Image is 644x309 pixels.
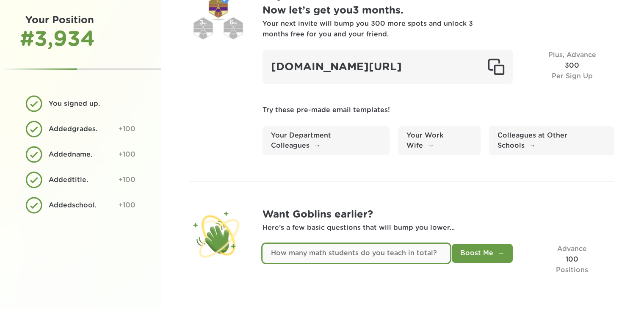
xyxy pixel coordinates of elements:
div: Added grades . [49,124,112,135]
div: +100 [119,175,135,185]
span: Plus, Advance [548,52,596,58]
input: How many math students do you teach in total? [263,244,450,263]
span: Per Sign Up [552,73,593,80]
p: Try these pre-made email templates! [263,105,614,116]
button: Boost Me [452,244,513,263]
h1: Your Position [25,13,135,28]
a: Your Work Wife [398,126,481,156]
h1: Want Goblins earlier? [263,207,614,223]
div: Added name . [49,149,112,160]
div: +100 [119,149,135,160]
div: [DOMAIN_NAME][URL] [263,50,513,84]
span: Advance [557,246,587,252]
div: Added school . [49,200,112,211]
div: # 3,934 [20,28,141,52]
div: Your next invite will bump you 300 more spots and unlock 3 months free for you and your friend. [263,19,474,40]
div: 100 [530,244,614,275]
div: You signed up. [49,99,129,109]
div: +100 [119,200,135,211]
a: Colleagues at Other Schools [489,126,614,156]
div: 300 [530,50,614,84]
h1: Now let’s get you 3 months . [263,3,614,19]
div: +100 [119,124,135,135]
div: Added title . [49,175,112,185]
a: Your Department Colleagues [263,126,390,156]
span: Positions [556,267,588,273]
p: Here’s a few basic questions that will bump you lower... [263,223,614,233]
